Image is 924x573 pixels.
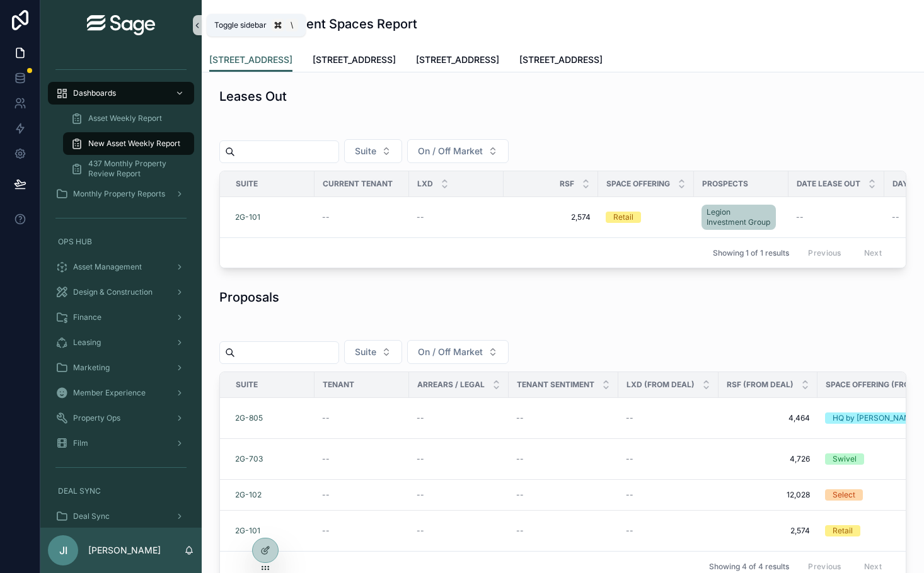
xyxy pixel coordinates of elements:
[726,490,810,500] a: 12,028
[892,212,899,222] span: --
[235,413,263,423] a: 2G-805
[407,340,509,364] button: Select Button
[322,212,401,222] a: --
[214,20,267,30] span: Toggle sidebar
[73,388,146,398] span: Member Experience
[73,438,88,448] span: Film
[516,490,611,500] a: --
[833,489,855,501] div: Select
[606,212,686,223] a: Retail
[796,212,877,222] a: --
[63,132,194,155] a: New Asset Weekly Report
[48,382,194,404] a: Member Experience
[626,490,711,500] a: --
[726,413,810,423] a: 4,464
[87,15,155,35] img: App logo
[417,212,496,222] a: --
[287,20,297,30] span: \
[48,281,194,304] a: Design & Construction
[417,380,485,390] span: Arrears / Legal
[516,454,611,464] a: --
[235,490,262,500] a: 2G-102
[407,139,509,163] button: Select Button
[235,454,307,464] a: 2G-703
[511,212,591,222] a: 2,574
[235,454,263,464] a: 2G-703
[519,54,603,66] span: [STREET_ADDRESS]
[417,413,501,423] a: --
[626,526,633,536] span: --
[344,340,402,364] button: Select Button
[48,256,194,278] a: Asset Management
[833,453,857,465] div: Swivel
[417,490,501,500] a: --
[322,526,401,536] a: --
[73,189,165,199] span: Monthly Property Reports
[73,413,120,423] span: Property Ops
[417,526,501,536] a: --
[713,248,789,258] span: Showing 1 of 1 results
[626,490,633,500] span: --
[235,212,307,222] a: 2G-101
[48,183,194,205] a: Monthly Property Reports
[209,54,292,66] span: [STREET_ADDRESS]
[48,230,194,253] a: OPS HUB
[796,212,804,222] span: --
[235,212,260,222] a: 2G-101
[73,287,153,297] span: Design & Construction
[516,526,524,536] span: --
[417,454,501,464] a: --
[58,237,92,247] span: OPS HUB
[59,543,67,558] span: JI
[417,454,424,464] span: --
[417,179,433,189] span: LXD
[73,338,101,348] span: Leasing
[833,412,918,424] div: HQ by [PERSON_NAME]
[322,212,330,222] span: --
[833,525,853,536] div: Retail
[323,179,393,189] span: Current Tenant
[209,48,292,72] a: [STREET_ADDRESS]
[322,454,330,464] span: --
[73,312,101,322] span: Finance
[416,54,499,66] span: [STREET_ADDRESS]
[88,159,182,179] span: 437 Monthly Property Review Report
[322,490,330,500] span: --
[626,413,711,423] a: --
[418,145,483,157] span: On / Off Market
[416,48,499,74] a: [STREET_ADDRESS]
[88,113,162,123] span: Asset Weekly Report
[313,54,396,66] span: [STREET_ADDRESS]
[235,526,307,536] a: 2G-101
[707,207,771,227] span: Legion Investment Group
[797,179,860,189] span: Date Lease Out
[727,380,794,390] span: RSF (from Deal)
[235,526,260,536] a: 2G-101
[627,380,695,390] span: LXD (from Deal)
[322,413,330,423] span: --
[516,413,611,423] a: --
[48,407,194,429] a: Property Ops
[355,346,376,358] span: Suite
[626,413,633,423] span: --
[344,139,402,163] button: Select Button
[726,526,810,536] a: 2,574
[322,454,401,464] a: --
[235,413,307,423] a: 2G-805
[417,526,424,536] span: --
[418,346,483,358] span: On / Off Market
[236,380,258,390] span: Suite
[726,454,810,464] a: 4,726
[63,107,194,130] a: Asset Weekly Report
[517,380,594,390] span: Tenant Sentiment
[73,262,142,272] span: Asset Management
[219,88,287,105] h1: Leases Out
[48,432,194,455] a: Film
